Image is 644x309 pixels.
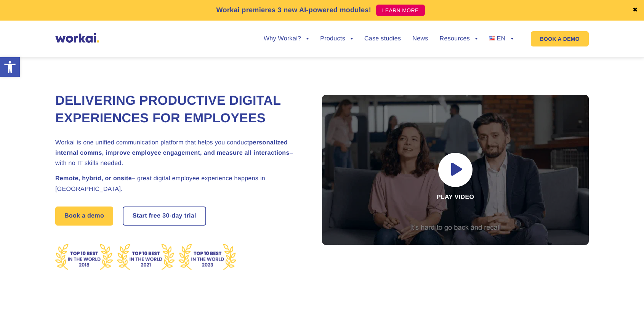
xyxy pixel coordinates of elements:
a: Book a demo [55,207,113,226]
h2: Workai is one unified communication platform that helps you conduct – with no IT skills needed. [55,138,303,169]
a: LEARN MORE [376,5,425,16]
a: BOOK A DEMO [531,31,589,46]
i: 30-day [162,213,183,219]
p: Workai premieres 3 new AI-powered modules! [216,5,371,15]
span: EN [497,35,506,42]
a: Why Workai? [264,36,309,42]
h1: Delivering Productive Digital Experiences for Employees [55,92,303,127]
strong: Remote, hybrid, or onsite [55,175,132,182]
a: Resources [440,36,477,42]
a: ✖ [633,7,638,13]
a: News [412,36,428,42]
div: Play video [322,95,589,245]
a: Case studies [364,36,401,42]
h2: – great digital employee experience happens in [GEOGRAPHIC_DATA]. [55,173,303,194]
a: Start free30-daytrial [123,207,205,225]
a: Products [320,36,353,42]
